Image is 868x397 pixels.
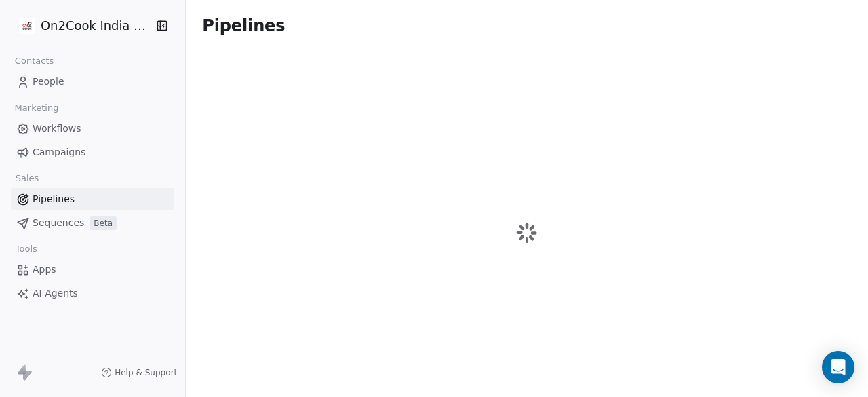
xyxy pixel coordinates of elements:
[202,16,285,35] span: Pipelines
[822,351,854,383] div: Open Intercom Messenger
[115,367,177,378] span: Help & Support
[11,71,174,93] a: People
[11,259,174,281] a: Apps
[9,239,43,259] span: Tools
[33,286,78,301] span: AI Agents
[11,282,174,305] a: AI Agents
[33,145,85,159] span: Campaigns
[33,263,56,277] span: Apps
[9,98,64,118] span: Marketing
[33,192,75,206] span: Pipelines
[33,216,84,230] span: Sequences
[16,14,146,37] button: On2Cook India Pvt. Ltd.
[33,121,81,136] span: Workflows
[33,75,64,89] span: People
[9,168,45,189] span: Sales
[11,141,174,164] a: Campaigns
[101,367,177,378] a: Help & Support
[90,216,117,230] span: Beta
[41,17,153,35] span: On2Cook India Pvt. Ltd.
[9,51,60,71] span: Contacts
[11,188,174,210] a: Pipelines
[11,117,174,140] a: Workflows
[19,18,35,34] img: on2cook%20logo-04%20copy.jpg
[11,212,174,234] a: SequencesBeta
